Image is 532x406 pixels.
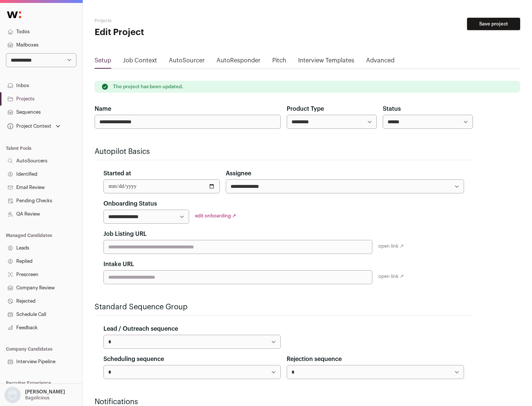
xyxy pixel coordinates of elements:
button: Open dropdown [3,387,66,403]
a: AutoSourcer [169,56,205,68]
h1: Edit Project [95,27,236,38]
label: Onboarding Status [103,199,157,208]
h2: Autopilot Basics [95,147,473,157]
label: Intake URL [103,260,134,269]
p: The project has been updated. [113,84,183,90]
a: Advanced [366,56,395,68]
label: Job Listing URL [103,230,147,238]
label: Name [95,104,111,113]
img: nopic.png [4,387,21,403]
a: Interview Templates [298,56,354,68]
p: Bagelicious [25,395,50,401]
a: Pitch [272,56,286,68]
a: Setup [95,56,111,68]
p: [PERSON_NAME] [25,389,65,395]
label: Product Type [287,104,324,113]
a: Job Context [123,56,157,68]
h2: Projects [95,18,236,24]
button: Open dropdown [6,121,62,131]
label: Status [383,104,401,113]
label: Lead / Outreach sequence [103,324,178,333]
label: Started at [103,169,131,178]
h2: Standard Sequence Group [95,302,473,312]
a: edit onboarding ↗ [195,213,236,218]
button: Save project [467,18,520,30]
a: AutoResponder [216,56,260,68]
div: Project Context [6,123,51,129]
img: Wellfound [3,7,25,22]
label: Assignee [226,169,251,178]
label: Scheduling sequence [103,355,164,364]
label: Rejection sequence [287,355,342,364]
